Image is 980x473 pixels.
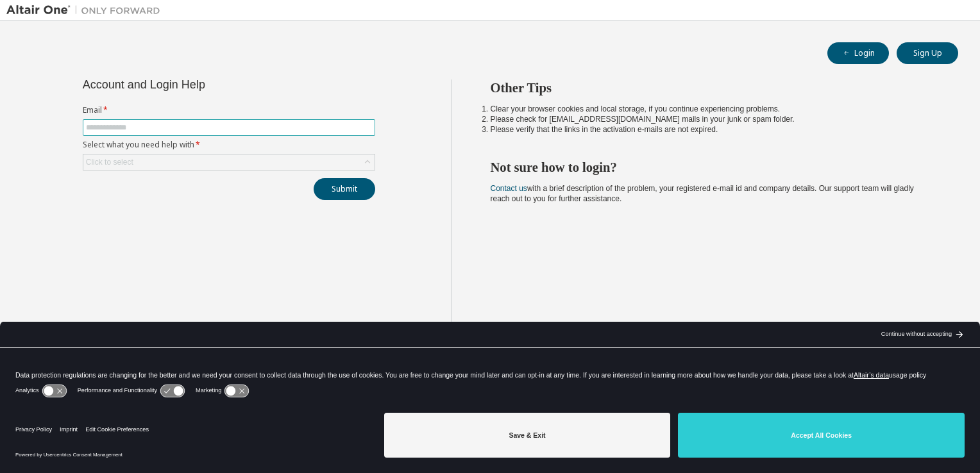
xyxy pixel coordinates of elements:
[83,140,375,150] label: Select what you need help with
[491,79,936,96] h2: Other Tips
[491,104,936,114] li: Clear your browser cookies and local storage, if you continue experiencing problems.
[83,79,317,90] div: Account and Login Help
[491,124,936,135] li: Please verify that the links in the activation e-mails are not expired.
[83,154,375,170] div: Click to select
[491,159,936,176] h2: Not sure how to login?
[314,178,375,200] button: Submit
[827,42,889,64] button: Login
[491,184,527,193] a: Contact us
[491,114,936,124] li: Please check for [EMAIL_ADDRESS][DOMAIN_NAME] mails in your junk or spam folder.
[491,184,914,203] span: with a brief description of the problem, your registered e-mail id and company details. Our suppo...
[86,157,133,167] div: Click to select
[897,42,958,64] button: Sign Up
[6,4,167,17] img: Altair One
[83,105,375,115] label: Email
